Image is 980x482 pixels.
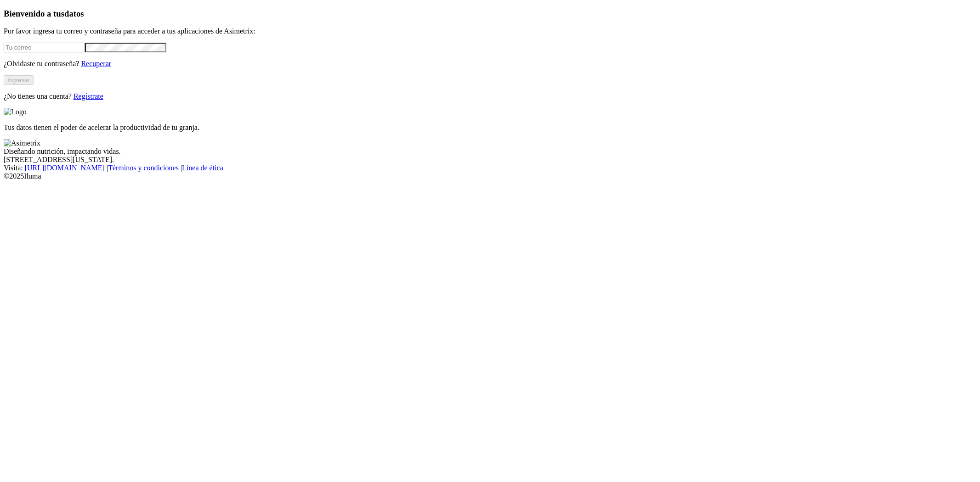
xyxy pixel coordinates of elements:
a: Recuperar [81,60,111,67]
a: Términos y condiciones [108,164,179,172]
div: Diseñando nutrición, impactando vidas. [4,147,976,156]
a: Línea de ética [182,164,223,172]
a: Regístrate [74,92,103,100]
img: Asimetrix [4,139,40,147]
p: Por favor ingresa tu correo y contraseña para acceder a tus aplicaciones de Asimetrix: [4,27,976,35]
h3: Bienvenido a tus [4,9,976,19]
input: Tu correo [4,43,85,52]
p: ¿Olvidaste tu contraseña? [4,60,976,68]
p: Tus datos tienen el poder de acelerar la productividad de tu granja. [4,123,976,132]
div: [STREET_ADDRESS][US_STATE]. [4,156,976,164]
p: ¿No tienes una cuenta? [4,92,976,101]
img: Logo [4,108,27,116]
a: [URL][DOMAIN_NAME] [25,164,105,172]
span: datos [64,9,84,18]
div: Visita : | | [4,164,976,172]
button: Ingresar [4,75,34,85]
div: © 2025 Iluma [4,172,976,180]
